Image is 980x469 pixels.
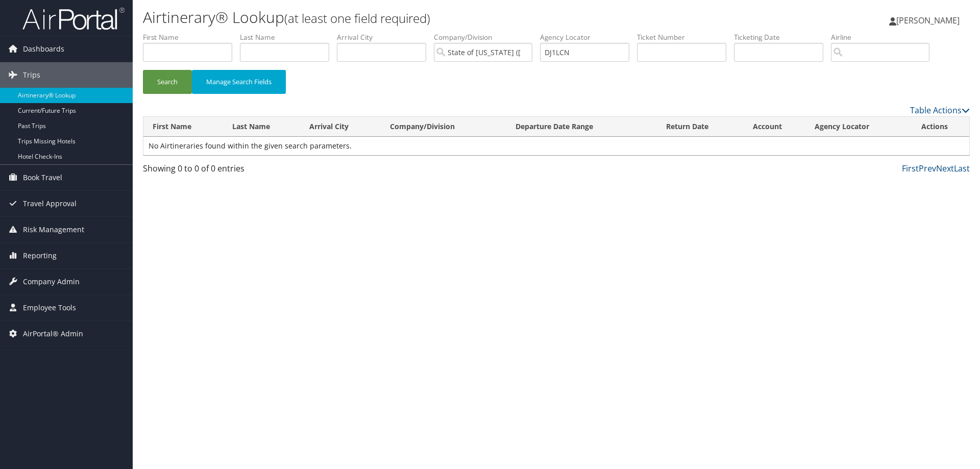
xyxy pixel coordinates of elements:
[910,105,970,116] a: Table Actions
[23,321,83,347] span: AirPortal® Admin
[143,7,694,28] h1: Airtinerary® Lookup
[23,62,40,88] span: Trips
[637,32,734,42] label: Ticket Number
[23,217,84,242] span: Risk Management
[744,117,805,137] th: Account: activate to sort column ascending
[284,10,430,27] small: (at least one field required)
[240,32,337,42] label: Last Name
[143,117,223,137] th: First Name: activate to sort column ascending
[143,162,338,180] div: Showing 0 to 0 of 0 entries
[337,32,434,42] label: Arrival City
[434,32,540,42] label: Company/Division
[506,117,657,137] th: Departure Date Range: activate to sort column descending
[805,117,912,137] th: Agency Locator: activate to sort column ascending
[143,137,969,155] td: No Airtineraries found within the given search parameters.
[902,163,919,174] a: First
[936,163,954,174] a: Next
[23,243,57,268] span: Reporting
[896,15,960,26] span: [PERSON_NAME]
[889,5,970,36] a: [PERSON_NAME]
[300,117,381,137] th: Arrival City: activate to sort column ascending
[192,70,286,94] button: Manage Search Fields
[912,117,969,137] th: Actions
[540,32,637,42] label: Agency Locator
[22,7,125,31] img: airportal-logo.png
[23,36,64,62] span: Dashboards
[831,32,937,42] label: Airline
[23,295,76,320] span: Employee Tools
[23,191,77,216] span: Travel Approval
[143,32,240,42] label: First Name
[734,32,831,42] label: Ticketing Date
[657,117,744,137] th: Return Date: activate to sort column ascending
[954,163,970,174] a: Last
[23,165,62,190] span: Book Travel
[143,70,192,94] button: Search
[23,269,80,294] span: Company Admin
[919,163,936,174] a: Prev
[223,117,301,137] th: Last Name: activate to sort column ascending
[381,117,506,137] th: Company/Division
